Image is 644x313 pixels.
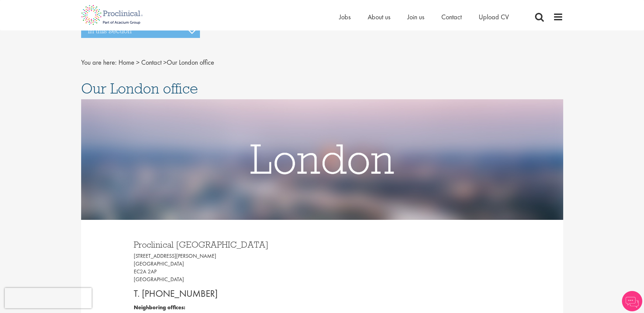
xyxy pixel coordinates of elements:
[118,58,214,67] span: Our London office
[81,79,198,98] span: Our London office
[134,304,185,311] b: Neighboring offices:
[5,288,92,308] iframe: reCAPTCHA
[136,58,140,67] span: >
[118,58,134,67] a: breadcrumb link to Home
[81,58,117,67] span: You are here:
[339,13,351,21] a: Jobs
[622,291,642,311] img: Chatbot
[81,24,200,38] h3: In this section
[407,13,424,21] a: Join us
[479,13,509,21] a: Upload CV
[163,58,167,67] span: >
[141,58,162,67] a: breadcrumb link to Contact
[134,240,317,249] h3: Proclinical [GEOGRAPHIC_DATA]
[134,252,317,283] p: [STREET_ADDRESS][PERSON_NAME] [GEOGRAPHIC_DATA] EC2A 2AP [GEOGRAPHIC_DATA]
[441,13,462,21] a: Contact
[134,287,317,300] p: T. [PHONE_NUMBER]
[368,13,390,21] a: About us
